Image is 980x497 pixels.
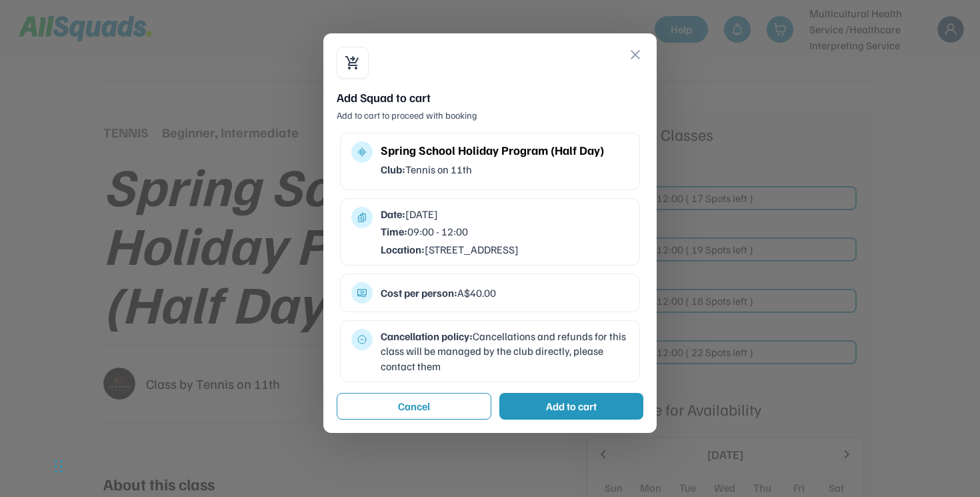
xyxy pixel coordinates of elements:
[381,329,629,374] div: Cancellations and refunds for this class will be managed by the club directly, please contact them
[381,141,629,159] div: Spring School Holiday Program (Half Day)
[337,89,643,106] div: Add Squad to cart
[381,330,473,343] strong: Cancellation policy:
[381,242,629,257] div: [STREET_ADDRESS]
[345,55,361,71] button: shopping_cart_checkout
[381,162,629,177] div: Tennis on 11th
[381,224,629,239] div: 09:00 - 12:00
[357,147,367,157] button: multitrack_audio
[381,207,629,221] div: [DATE]
[546,398,597,414] div: Add to cart
[381,286,629,300] div: A$40.00
[337,393,491,420] button: Cancel
[381,163,405,176] strong: Club:
[381,286,457,300] strong: Cost per person:
[337,109,643,122] div: Add to cart to proceed with booking
[381,225,407,238] strong: Time:
[627,47,643,63] button: close
[381,243,425,256] strong: Location:
[381,207,405,221] strong: Date:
